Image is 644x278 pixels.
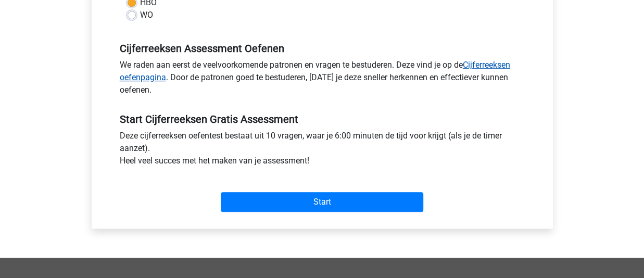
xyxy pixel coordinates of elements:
[120,113,525,125] h5: Start Cijferreeksen Gratis Assessment
[112,59,533,100] div: We raden aan eerst de veelvoorkomende patronen en vragen te bestuderen. Deze vind je op de . Door...
[120,42,525,55] h5: Cijferreeksen Assessment Oefenen
[140,9,153,21] label: WO
[221,192,423,212] input: Start
[112,130,533,171] div: Deze cijferreeksen oefentest bestaat uit 10 vragen, waar je 6:00 minuten de tijd voor krijgt (als...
